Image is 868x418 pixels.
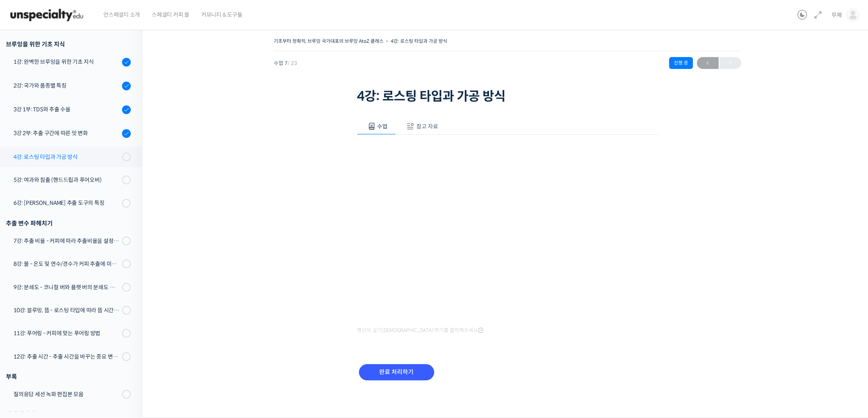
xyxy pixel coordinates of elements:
[697,58,719,69] span: ←
[13,283,120,292] div: 9강: 분쇄도 - 코니컬 버와 플랫 버의 분쇄도 차이는 왜 추출 결과물에 영향을 미치는가
[102,251,152,271] a: 설정
[13,260,120,268] div: 8강: 물 - 온도 및 연수/경수가 커피 추출에 미치는 영향
[6,39,131,50] div: 브루잉을 위한 기초 지식
[13,105,120,114] div: 3강 1부: TDS와 추출 수율
[13,329,120,338] div: 11강: 푸어링 - 커피에 맞는 푸어링 방법
[72,263,82,270] span: 대화
[416,123,438,130] span: 참고 자료
[25,263,30,269] span: 홈
[357,327,483,334] span: 영상이 끊기[DEMOGRAPHIC_DATA] 여기를 클릭해주세요
[13,153,120,161] div: 4강: 로스팅 타입과 가공 방식
[13,390,120,399] div: 질의응답 세션 녹화 편집본 모음
[288,60,297,67] span: / 23
[377,123,387,130] span: 수업
[2,251,52,271] a: 홈
[832,11,842,19] span: 무제
[13,306,120,315] div: 10강: 블루밍, 뜸 - 로스팅 타입에 따라 뜸 시간을 다르게 해야 하는 이유
[13,176,120,184] div: 5강: 여과와 침출 (핸드드립과 푸어오버)
[274,38,383,44] a: 기초부터 정확히, 브루잉 국가대표의 브루잉 AtoZ 클래스
[13,199,120,207] div: 6강: [PERSON_NAME] 추출 도구의 특징
[391,38,447,44] a: 4강: 로스팅 타입과 가공 방식
[357,89,658,104] h1: 4강: 로스팅 타입과 가공 방식
[6,371,131,382] div: 부록
[52,251,102,271] a: 대화
[274,61,297,66] span: 수업 7
[359,364,434,380] input: 완료 처리하기
[13,352,120,361] div: 12강: 추출 시간 - 추출 시간을 바꾸는 중요 변수 파헤치기
[6,218,131,229] div: 추출 변수 파헤치기
[13,237,120,245] div: 7강: 추출 비율 - 커피에 따라 추출비율을 설정하는 방법
[13,129,120,137] div: 3강 2부: 추출 구간에 따른 맛 변화
[669,57,693,69] div: 진행 중
[13,57,120,66] div: 1강: 완벽한 브루잉을 위한 기초 지식
[13,81,120,90] div: 2강: 국가와 품종별 특징
[697,57,719,69] a: ←이전
[122,263,132,269] span: 설정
